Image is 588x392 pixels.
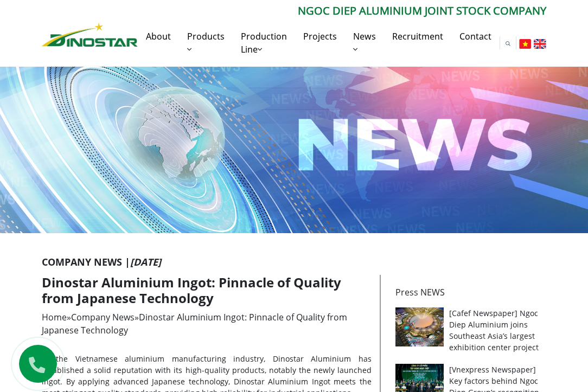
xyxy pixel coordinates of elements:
[233,19,295,67] a: Production Line
[42,23,138,47] img: Nhôm Dinostar
[138,19,179,54] a: About
[506,41,510,46] img: search
[179,19,233,67] a: Products
[451,19,500,54] a: Contact
[395,307,444,346] img: [Cafef Newspaper] Ngoc Diep Aluminium joins Southeast Asia’s largest exhibition center project
[449,308,539,352] a: [Cafef Newspaper] Ngoc Diep Aluminium joins Southeast Asia’s largest exhibition center project
[384,19,451,54] a: Recruitment
[42,311,347,336] span: » »
[42,255,546,269] p: Company News |
[534,39,546,49] img: English
[130,255,161,268] i: [DATE]
[345,19,384,67] a: News
[42,311,347,336] span: Dinostar Aluminium Ingot: Pinnacle of Quality from Japanese Technology
[71,311,135,323] a: Company News
[138,3,546,19] p: Ngoc Diep Aluminium Joint Stock Company
[42,311,67,323] a: Home
[519,39,532,49] img: Tiếng Việt
[295,19,345,54] a: Projects
[395,286,540,299] p: Press NEWS
[42,275,372,306] h1: Dinostar Aluminium Ingot: Pinnacle of Quality from Japanese Technology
